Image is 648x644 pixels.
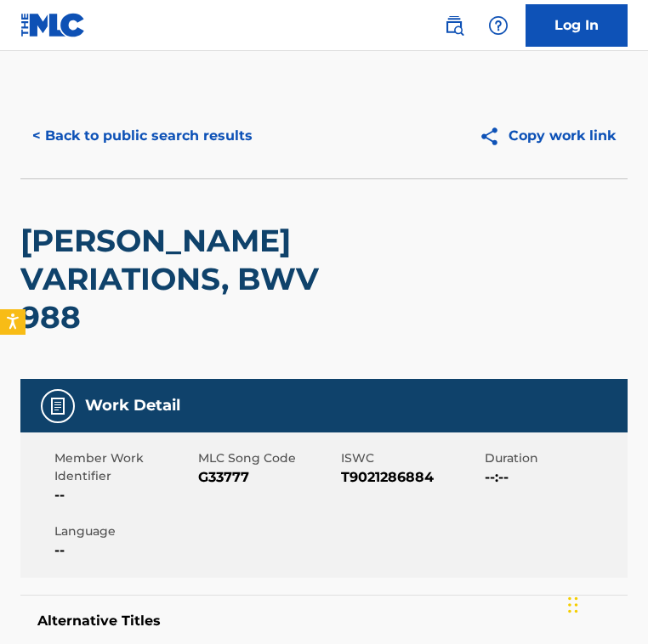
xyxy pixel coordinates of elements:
[563,562,648,644] iframe: Chat Widget
[341,449,480,467] span: ISWC
[526,4,628,47] a: Log In
[481,8,515,42] div: Help
[54,540,194,561] span: --
[485,467,624,488] span: --:--
[48,396,68,416] img: Work Detail
[467,115,628,157] button: Copy work link
[54,523,194,540] span: Language
[54,449,194,485] span: Member Work Identifier
[20,13,86,37] img: MLC Logo
[20,222,384,336] h2: [PERSON_NAME] VARIATIONS, BWV 988
[198,467,338,488] span: G33777
[437,8,471,42] a: Public Search
[341,467,480,488] span: T9021286884
[485,449,624,467] span: Duration
[37,613,611,630] h5: Alternative Titles
[568,579,578,630] div: Drag
[479,126,509,147] img: Copy work link
[85,396,180,415] h5: Work Detail
[198,449,338,467] span: MLC Song Code
[54,485,194,506] span: --
[444,15,464,36] img: search
[20,115,264,157] button: < Back to public search results
[488,15,509,36] img: help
